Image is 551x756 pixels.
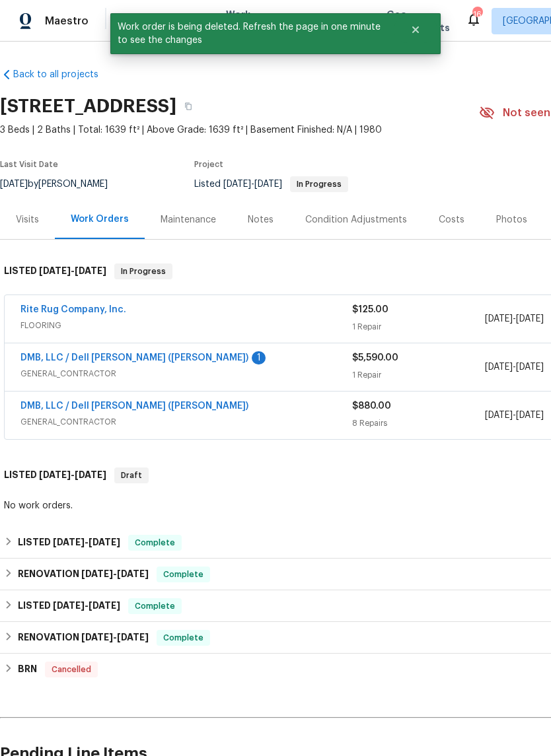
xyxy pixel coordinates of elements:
span: [DATE] [81,569,113,578]
h6: BRN [18,662,37,677]
a: DMB, LLC / Dell [PERSON_NAME] ([PERSON_NAME]) [20,401,248,411]
span: In Progress [116,265,171,278]
span: - [53,537,120,547]
h6: LISTED [4,263,106,279]
span: - [81,633,149,642]
span: - [39,470,106,479]
a: DMB, LLC / Dell [PERSON_NAME] ([PERSON_NAME]) [20,353,248,362]
span: GENERAL_CONTRACTOR [20,367,352,380]
span: FLOORING [20,319,352,332]
span: Complete [158,631,209,644]
span: - [223,180,282,189]
span: Complete [158,568,209,581]
span: [DATE] [254,180,282,189]
span: Complete [129,536,180,549]
span: Work order is being deleted. Refresh the page in one minute to see the changes [110,13,394,54]
span: [DATE] [81,633,113,642]
button: Copy Address [176,94,200,118]
div: 16 [472,8,482,21]
span: [DATE] [53,537,85,547]
span: - [39,266,106,275]
h6: LISTED [4,467,106,483]
button: Close [394,17,437,43]
span: Draft [116,469,147,482]
span: [DATE] [89,537,120,547]
span: [DATE] [485,362,513,372]
div: Notes [248,213,274,226]
h6: LISTED [18,535,120,551]
span: [DATE] [223,180,251,189]
span: Geo Assignments [386,8,450,34]
div: 1 Repair [352,368,485,382]
span: Work Orders [226,8,260,34]
span: Listed [194,180,348,189]
span: [DATE] [516,314,544,324]
span: [DATE] [117,633,149,642]
span: $125.00 [352,305,388,314]
span: [DATE] [39,266,71,275]
div: Work Orders [71,213,129,226]
a: Rite Rug Company, Inc. [20,305,126,314]
span: - [53,601,120,610]
span: [DATE] [39,470,71,479]
span: - [485,312,544,326]
span: [DATE] [516,362,544,372]
span: [DATE] [117,569,149,578]
div: Photos [496,213,527,226]
span: - [81,569,149,578]
span: - [485,361,544,374]
div: 1 [252,351,266,364]
h6: LISTED [18,598,120,614]
span: $5,590.00 [352,353,398,362]
span: Maestro [45,15,89,28]
span: $880.00 [352,401,391,411]
span: [DATE] [53,601,85,610]
div: Condition Adjustments [305,213,407,226]
span: Complete [129,600,180,613]
span: Project [194,160,223,168]
span: [DATE] [485,314,513,324]
div: 1 Repair [352,320,485,333]
div: Costs [439,213,464,226]
span: GENERAL_CONTRACTOR [20,415,352,429]
span: [DATE] [485,411,513,420]
div: 8 Repairs [352,417,485,430]
span: [DATE] [89,601,120,610]
span: [DATE] [516,411,544,420]
div: Visits [16,213,39,226]
h6: RENOVATION [18,630,149,646]
div: Maintenance [161,213,216,226]
h6: RENOVATION [18,567,149,582]
span: [DATE] [75,470,106,479]
span: In Progress [291,180,347,188]
span: Cancelled [46,663,96,676]
span: - [485,409,544,422]
span: [DATE] [75,266,106,275]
